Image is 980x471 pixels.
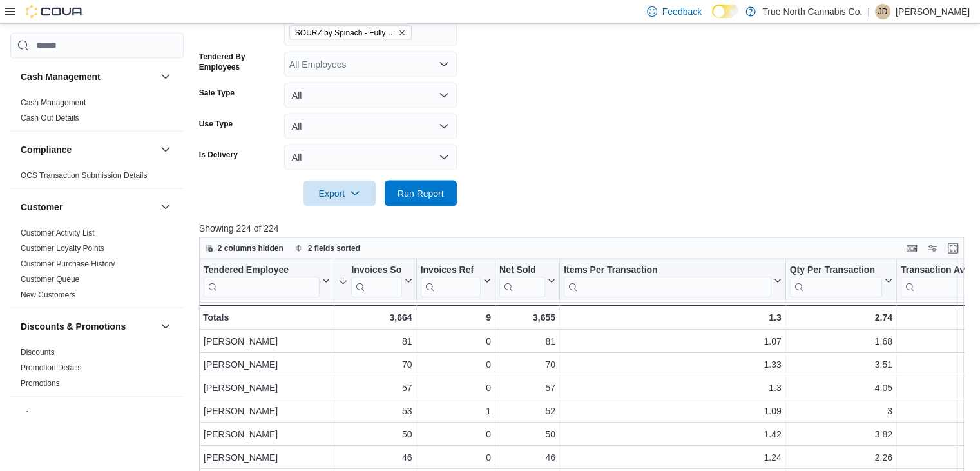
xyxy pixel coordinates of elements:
[308,243,360,254] span: 2 fields sorted
[158,199,173,214] button: Customer
[21,243,104,252] a: Customer Loyalty Points
[499,426,555,442] div: 50
[284,83,457,108] button: All
[945,241,961,256] button: Enter fullscreen
[218,243,283,254] span: 2 columns hidden
[439,59,449,70] button: Open list of options
[762,4,862,19] p: True North Cannabis Co.
[21,259,115,268] a: Customer Purchase History
[789,264,892,297] button: Qty Per Transaction
[199,150,238,160] label: Is Delivery
[200,241,289,256] button: 2 columns hidden
[204,334,330,349] div: [PERSON_NAME]
[21,346,55,357] span: Discounts
[204,357,330,372] div: [PERSON_NAME]
[21,258,115,268] span: Customer Purchase History
[21,274,79,283] a: Customer Queue
[564,334,782,349] div: 1.07
[21,243,104,253] span: Customer Loyalty Points
[564,450,782,465] div: 1.24
[10,167,184,188] div: Compliance
[21,113,79,122] a: Cash Out Details
[21,319,155,332] button: Discounts & Promotions
[21,227,95,237] span: Customer Activity List
[158,141,173,157] button: Compliance
[199,222,972,235] p: Showing 224 of 224
[712,5,739,18] input: Dark Mode
[338,450,412,465] div: 46
[499,334,555,349] div: 81
[21,170,148,180] span: OCS Transaction Submission Details
[338,264,412,297] button: Invoices Sold
[420,357,490,372] div: 0
[10,94,184,130] div: Cash Management
[21,362,82,372] span: Promotion Details
[290,241,365,256] button: 2 fields sorted
[564,264,782,297] button: Items Per Transaction
[351,264,401,297] div: Invoices Sold
[789,450,892,465] div: 2.26
[338,426,412,442] div: 50
[789,426,892,442] div: 3.82
[499,264,545,297] div: Net Sold
[420,264,480,276] div: Invoices Ref
[21,408,55,421] h3: Finance
[867,4,870,19] p: |
[564,380,782,396] div: 1.3
[564,264,771,276] div: Items Per Transaction
[420,264,480,297] div: Invoices Ref
[204,264,330,297] button: Tendered Employee
[789,264,881,276] div: Qty Per Transaction
[420,426,490,442] div: 0
[878,4,888,19] span: JD
[21,70,155,83] button: Cash Management
[564,264,771,297] div: Items Per Transaction
[499,310,555,325] div: 3,655
[420,310,490,325] div: 9
[158,406,173,422] button: Finance
[21,70,101,83] h3: Cash Management
[204,403,330,419] div: [PERSON_NAME]
[204,264,320,276] div: Tendered Employee
[338,357,412,372] div: 70
[21,143,155,155] button: Compliance
[420,403,490,419] div: 1
[420,334,490,349] div: 0
[21,378,60,387] a: Promotions
[21,319,126,332] h3: Discounts & Promotions
[789,310,892,325] div: 2.74
[896,4,970,19] p: [PERSON_NAME]
[789,380,892,396] div: 4.05
[303,181,376,206] button: Export
[712,18,713,19] span: Dark Mode
[21,290,75,299] a: New Customers
[564,357,782,372] div: 1.33
[338,310,412,325] div: 3,664
[21,408,155,421] button: Finance
[204,426,330,442] div: [PERSON_NAME]
[284,114,457,139] button: All
[398,29,406,37] button: Remove SOURZ by Spinach - Fully Blasted Peach Passionfruit 1:1 CBN THC Gummy - Indica - 1 Pack fr...
[199,119,233,129] label: Use Type
[204,380,330,396] div: [PERSON_NAME]
[385,181,457,206] button: Run Report
[158,318,173,334] button: Discounts & Promotions
[564,426,782,442] div: 1.42
[21,200,155,213] button: Customer
[158,68,173,84] button: Cash Management
[21,170,148,179] a: OCS Transaction Submission Details
[10,225,184,307] div: Customer
[21,363,82,372] a: Promotion Details
[904,241,919,256] button: Keyboard shortcuts
[925,241,940,256] button: Display options
[789,264,881,297] div: Qty Per Transaction
[10,344,184,396] div: Discounts & Promotions
[351,264,401,276] div: Invoices Sold
[203,310,330,325] div: Totals
[875,4,890,19] div: Jessica Devereux
[311,181,368,206] span: Export
[21,274,79,284] span: Customer Queue
[21,200,62,213] h3: Customer
[21,97,86,107] span: Cash Management
[564,310,782,325] div: 1.3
